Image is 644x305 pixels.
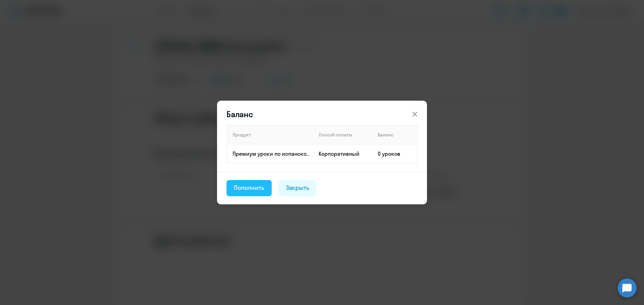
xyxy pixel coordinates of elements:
p: Премиум уроки по испанскому языку для взрослых [233,150,313,157]
th: Баланс [372,125,417,144]
th: Продукт [227,125,313,144]
div: Пополнить [234,183,264,192]
div: Закрыть [286,183,310,192]
td: 0 уроков [372,144,417,163]
header: Баланс [217,109,427,120]
button: Пополнить [226,180,272,196]
td: Корпоративный [313,144,372,163]
button: Закрыть [278,180,317,196]
th: Способ оплаты [313,125,372,144]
